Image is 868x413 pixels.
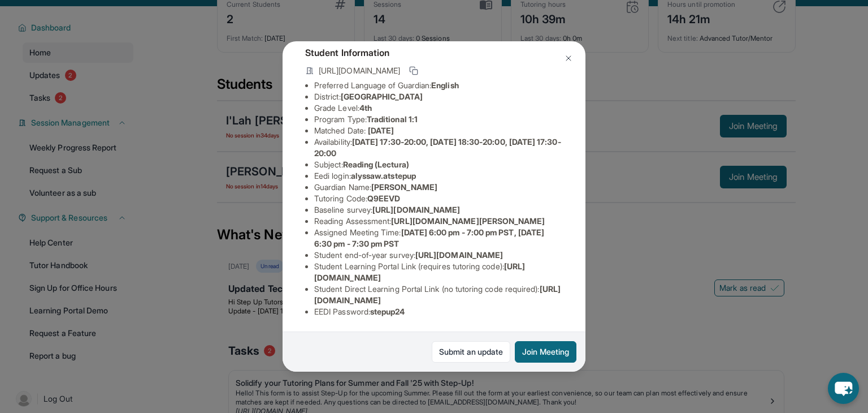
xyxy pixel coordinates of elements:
[314,114,563,125] li: Program Type:
[368,126,394,135] span: [DATE]
[314,125,563,136] li: Matched Date:
[314,102,563,114] li: Grade Level:
[314,261,563,283] li: Student Learning Portal Link (requires tutoring code) :
[372,205,460,214] span: [URL][DOMAIN_NAME]
[314,170,563,182] li: Eedi login :
[314,137,561,158] span: [DATE] 17:30-20:00, [DATE] 18:30-20:00, [DATE] 17:30-20:00
[367,114,418,124] span: Traditional 1:1
[407,64,420,78] button: Copy link
[343,160,409,169] span: Reading (Lectura)
[515,341,576,363] button: Join Meeting
[371,182,437,192] span: [PERSON_NAME]
[314,227,544,248] span: [DATE] 6:00 pm - 7:00 pm PST, [DATE] 6:30 pm - 7:30 pm PST
[351,171,416,180] span: alyssaw.atstepup
[305,46,563,59] h4: Student Information
[314,159,563,170] li: Subject :
[564,54,573,63] img: Close Icon
[314,193,563,204] li: Tutoring Code :
[432,341,510,363] a: Submit an update
[367,193,400,203] span: Q9EEVD
[391,216,545,226] span: [URL][DOMAIN_NAME][PERSON_NAME]
[828,373,859,404] button: chat-button
[319,65,400,76] span: [URL][DOMAIN_NAME]
[314,182,563,193] li: Guardian Name :
[431,80,459,90] span: English
[314,91,563,102] li: District:
[314,227,563,249] li: Assigned Meeting Time :
[314,306,563,317] li: EEDI Password :
[314,216,563,227] li: Reading Assessment :
[370,307,405,316] span: stepup24
[314,136,563,159] li: Availability:
[314,249,563,261] li: Student end-of-year survey :
[314,283,563,306] li: Student Direct Learning Portal Link (no tutoring code required) :
[359,103,372,113] span: 4th
[415,250,503,260] span: [URL][DOMAIN_NAME]
[314,80,563,91] li: Preferred Language of Guardian:
[341,92,423,101] span: [GEOGRAPHIC_DATA]
[314,204,563,216] li: Baseline survey :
